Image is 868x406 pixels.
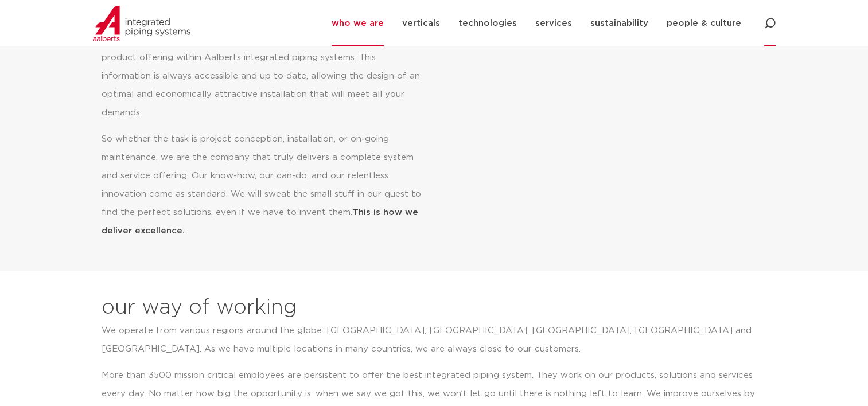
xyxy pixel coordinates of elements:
[102,30,421,122] p: With the Aips Revit Plug-in you have digital access to the complete product offering within Aalbe...
[102,294,297,322] h2: our way of working
[102,322,758,358] p: We operate from various regions around the globe: [GEOGRAPHIC_DATA], [GEOGRAPHIC_DATA], [GEOGRAPH...
[102,208,418,235] strong: This is how we deliver excellence.
[102,130,421,240] p: So whether the task is project conception, installation, or on-going maintenance, we are the comp...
